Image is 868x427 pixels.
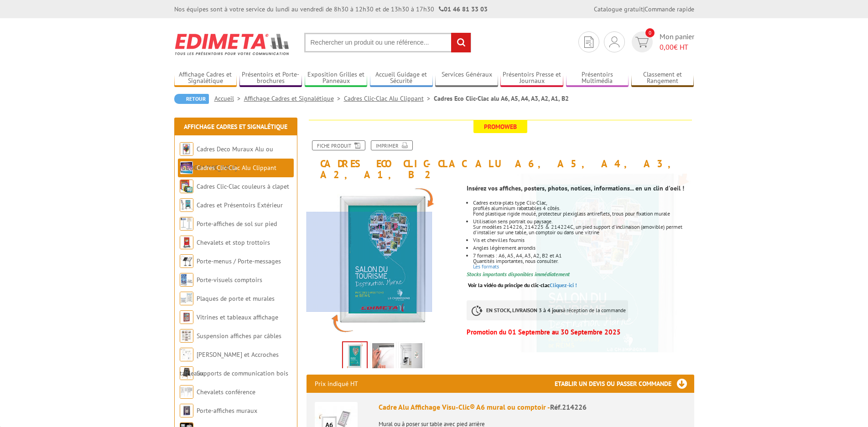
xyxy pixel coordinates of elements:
input: Rechercher un produit ou une référence... [304,33,471,52]
a: Retour [174,94,209,104]
a: Affichage Cadres et Signalétique [184,123,287,131]
img: Cadres et Présentoirs Extérieur [180,198,193,212]
a: Présentoirs et Porte-brochures [239,71,302,86]
img: Edimeta [174,27,291,61]
img: Chevalets conférence [180,385,193,399]
img: cadre_clic_clac_214226.jpg [400,343,422,371]
p: Prix indiqué HT [315,375,358,393]
span: Promoweb [473,120,527,133]
img: cadres_aluminium_clic_clac_214226_4.jpg [462,147,735,421]
a: Vitrines et tableaux affichage [197,313,278,321]
img: cadre_alu_affichage_visu_clic_a6_a5_a4_a3_a2_a1_b2_214226_214225_214224c_214224_214223_214222_214... [372,343,394,371]
a: Porte-menus / Porte-messages [197,257,281,265]
a: Cadres Deco Muraux Alu ou [GEOGRAPHIC_DATA] [180,145,273,172]
img: devis rapide [635,37,649,47]
a: Commande rapide [645,5,694,13]
a: Cadres Clic-Clac Alu Clippant [197,164,276,172]
a: [PERSON_NAME] et Accroches tableaux [180,350,279,377]
span: € HT [660,42,694,52]
a: Imprimer [371,140,413,150]
img: Vitrines et tableaux affichage [180,310,193,324]
strong: 01 46 81 33 03 [439,5,488,13]
img: Porte-affiches de sol sur pied [180,217,193,231]
h3: Etablir un devis ou passer commande [555,375,694,393]
a: Cadres Clic-Clac Alu Clippant [344,94,434,103]
div: | [594,5,694,14]
img: cadres_aluminium_clic_clac_214226_4.jpg [343,342,367,370]
span: Mon panier [660,31,694,52]
span: Réf.214226 [550,402,587,412]
a: Affichage Cadres et Signalétique [174,71,237,86]
li: Cadres Eco Clic-Clac alu A6, A5, A4, A3, A2, A1, B2 [434,94,569,103]
img: Cadres Deco Muraux Alu ou Bois [180,142,193,156]
a: Catalogue gratuit [594,5,643,13]
a: Supports de communication bois [197,369,288,377]
img: Porte-affiches muraux [180,404,193,417]
span: 0 [645,28,655,37]
a: Présentoirs Multimédia [566,71,629,86]
input: rechercher [451,33,471,52]
a: Porte-affiches muraux [197,406,257,415]
a: Fiche produit [312,140,365,150]
img: Suspension affiches par câbles [180,329,193,343]
img: Cimaises et Accroches tableaux [180,348,193,361]
div: Nos équipes sont à votre service du lundi au vendredi de 8h30 à 12h30 et de 13h30 à 17h30 [174,5,488,14]
span: 0,00 [660,42,674,51]
a: Présentoirs Presse et Journaux [500,71,563,86]
img: Porte-visuels comptoirs [180,273,193,287]
a: Porte-affiches de sol sur pied [197,220,277,228]
img: Plaques de porte et murales [180,292,193,305]
img: devis rapide [609,36,619,47]
a: Chevalets conférence [197,388,255,396]
a: devis rapide 0 Mon panier 0,00€ HT [629,31,694,52]
img: Cadres Clic-Clac couleurs à clapet [180,180,193,193]
a: Accueil [214,94,244,103]
a: Suspension affiches par câbles [197,332,281,340]
div: Cadre Alu Affichage Visu-Clic® A6 mural ou comptoir - [379,402,686,412]
a: Classement et Rangement [631,71,694,86]
a: Affichage Cadres et Signalétique [244,94,344,103]
img: Chevalets et stop trottoirs [180,236,193,249]
a: Accueil Guidage et Sécurité [370,71,433,86]
img: devis rapide [584,36,593,48]
a: Cadres et Présentoirs Extérieur [197,201,283,209]
a: Services Généraux [435,71,498,86]
a: Plaques de porte et murales [197,294,275,303]
a: Cadres Clic-Clac couleurs à clapet [197,182,289,190]
a: Porte-visuels comptoirs [197,276,262,284]
a: Chevalets et stop trottoirs [197,238,270,247]
img: Porte-menus / Porte-messages [180,254,193,268]
a: Exposition Grilles et Panneaux [305,71,368,86]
